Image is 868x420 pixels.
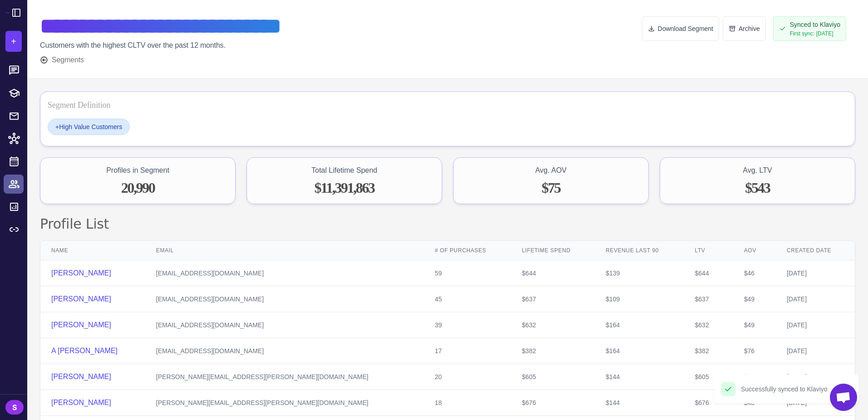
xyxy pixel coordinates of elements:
td: $637 [511,286,595,312]
button: Close [840,382,854,396]
td: $637 [684,286,733,312]
td: $632 [684,312,733,338]
div: Avg. AOV [535,165,567,176]
a: [PERSON_NAME] [51,321,111,329]
td: 59 [424,260,511,286]
td: $50 [733,364,776,390]
th: LTV [684,241,733,260]
span: 20,990 [121,180,155,196]
td: [PERSON_NAME][EMAIL_ADDRESS][PERSON_NAME][DOMAIN_NAME] [145,390,424,416]
a: Open chat [830,384,857,411]
a: [PERSON_NAME] [51,295,111,303]
div: Customers with the highest CLTV over the past 12 months. [40,40,288,51]
span: $11,391,863 [315,180,375,196]
td: 17 [424,338,511,364]
td: [DATE] [776,286,855,312]
td: [DATE] [776,364,855,390]
td: $144 [595,364,684,390]
th: Email [145,241,424,260]
span: $543 [745,180,769,196]
div: Profiles in Segment [106,165,169,176]
td: $139 [595,260,684,286]
td: $49 [733,312,776,338]
td: $382 [511,338,595,364]
td: $382 [684,338,733,364]
td: $164 [595,338,684,364]
a: [PERSON_NAME] [51,269,111,277]
span: High Value Customers [55,122,122,132]
td: [EMAIL_ADDRESS][DOMAIN_NAME] [145,286,424,312]
a: [PERSON_NAME] [51,399,111,406]
span: First sync: [DATE] [790,30,840,38]
td: $644 [684,260,733,286]
img: Raleon Logo [5,12,9,13]
td: [DATE] [776,312,855,338]
th: AOV [733,241,776,260]
a: [PERSON_NAME] [51,373,111,380]
h2: Profile List [40,215,855,233]
span: $75 [542,180,560,196]
th: Name [40,241,145,260]
button: Download Segment [642,16,719,41]
td: [DATE] [776,260,855,286]
td: [EMAIL_ADDRESS][DOMAIN_NAME] [145,260,424,286]
td: $644 [511,260,595,286]
td: $144 [595,390,684,416]
td: 39 [424,312,511,338]
span: Synced to Klaviyo [790,20,840,30]
th: Revenue Last 90 [595,241,684,260]
a: A [PERSON_NAME] [51,347,118,355]
span: + [11,35,16,48]
span: + [55,123,59,130]
td: $605 [684,364,733,390]
button: Archive [723,16,766,41]
td: [DATE] [776,338,855,364]
td: 20 [424,364,511,390]
div: Avg. LTV [743,165,772,176]
span: Segments [52,55,84,65]
button: Segments [40,55,84,65]
td: $76 [733,338,776,364]
div: Segment Definition [48,99,110,111]
th: # of Purchases [424,241,511,260]
td: $632 [511,312,595,338]
td: $109 [595,286,684,312]
div: S [5,400,24,415]
td: [EMAIL_ADDRESS][DOMAIN_NAME] [145,312,424,338]
div: Successfully synced to Klaviyo [741,384,828,394]
div: Total Lifetime Spend [311,165,377,176]
button: + [5,31,22,52]
td: $46 [733,260,776,286]
td: 18 [424,390,511,416]
td: 45 [424,286,511,312]
td: $605 [511,364,595,390]
th: Lifetime Spend [511,241,595,260]
td: $676 [511,390,595,416]
td: $676 [684,390,733,416]
td: $164 [595,312,684,338]
td: [EMAIL_ADDRESS][DOMAIN_NAME] [145,338,424,364]
td: [PERSON_NAME][EMAIL_ADDRESS][PERSON_NAME][DOMAIN_NAME] [145,364,424,390]
td: $49 [733,286,776,312]
th: Created Date [776,241,855,260]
